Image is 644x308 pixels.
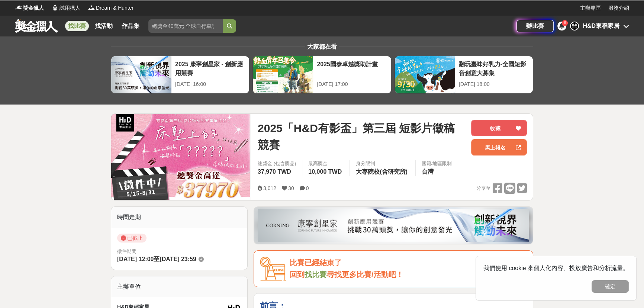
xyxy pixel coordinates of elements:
[252,56,391,94] a: 2025國泰卓越獎助計畫[DATE] 17:00
[356,169,408,175] span: 大專院校(含研究所)
[15,4,44,12] a: Logo獎金獵人
[471,120,527,136] button: 收藏
[305,44,339,50] span: 大家都在看
[471,139,527,155] a: 馬上報名
[111,114,250,200] img: Cover Image
[148,19,223,33] input: 總獎金40萬元 全球自行車設計比賽
[119,21,142,31] a: 作品集
[154,256,160,262] span: 至
[111,56,249,94] a: 2025 康寧創星家 - 創新應用競賽[DATE] 16:00
[117,256,154,262] span: [DATE] 12:00
[23,4,44,12] span: 獎金獵人
[290,270,305,279] span: 回到
[175,80,245,88] div: [DATE] 16:00
[111,207,247,228] div: 時間走期
[608,4,629,12] a: 服務介紹
[117,248,136,254] span: 徵件期間
[258,120,465,153] span: 2025「H&D有影盃」第三屆 短影片徵稿競賽
[592,280,629,293] button: 確定
[308,169,342,175] span: 10,000 TWD
[580,4,601,12] a: 主辦專區
[356,160,409,167] div: 身分限制
[92,21,116,31] a: 找活動
[258,169,291,175] span: 37,970 TWD
[51,4,80,12] a: Logo試用獵人
[96,4,133,12] span: Dream & Hunter
[260,257,286,281] img: Icon
[327,270,403,279] span: 尋找更多比賽/活動吧！
[15,4,22,11] img: Logo
[459,80,529,88] div: [DATE] 18:00
[422,160,452,167] div: 國籍/地區限制
[317,60,387,77] div: 2025國泰卓越獎助計畫
[258,209,529,242] img: be6ed63e-7b41-4cb8-917a-a53bd949b1b4.png
[263,185,276,191] span: 3,012
[564,21,566,25] span: 6
[308,160,344,167] span: 最高獎金
[258,160,296,167] span: 總獎金 (包含獎品)
[459,60,529,77] div: 翻玩臺味好乳力-全國短影音創意大募集
[88,4,95,11] img: Logo
[51,4,59,11] img: Logo
[88,4,133,12] a: LogoDream & Hunter
[422,169,434,175] span: 台灣
[65,21,89,31] a: 找比賽
[305,270,327,279] a: 找比賽
[175,60,245,77] div: 2025 康寧創星家 - 創新應用競賽
[476,183,491,194] span: 分享至
[317,80,387,88] div: [DATE] 17:00
[111,276,247,297] div: 主辦單位
[306,185,309,191] span: 0
[59,4,80,12] span: 試用獵人
[583,22,619,31] div: H&D東稻家居
[117,234,146,243] span: 已截止
[483,265,629,271] span: 我們使用 cookie 來個人化內容、投放廣告和分析流量。
[516,20,554,32] a: 辦比賽
[160,256,196,262] span: [DATE] 23:59
[395,56,533,94] a: 翻玩臺味好乳力-全國短影音創意大募集[DATE] 18:00
[288,185,294,191] span: 30
[290,257,527,269] div: 比賽已經結束了
[571,22,578,30] img: Avatar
